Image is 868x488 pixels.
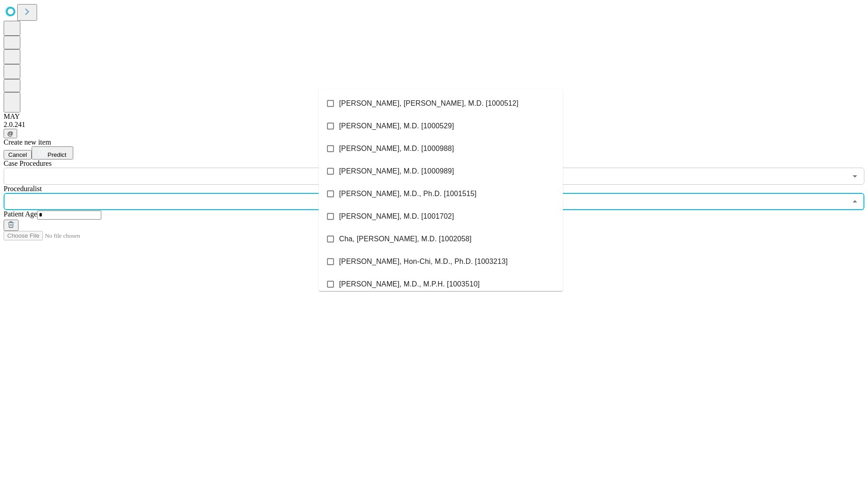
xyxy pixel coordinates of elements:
[4,160,52,167] span: Scheduled Procedure
[8,151,27,158] span: Cancel
[4,113,864,121] div: MAY
[4,138,51,146] span: Create new item
[849,170,861,183] button: Open
[339,143,454,154] span: [PERSON_NAME], M.D. [1000988]
[4,185,42,192] span: Proceduralist
[339,166,454,177] span: [PERSON_NAME], M.D. [1000989]
[339,188,476,199] span: [PERSON_NAME], M.D., Ph.D. [1001515]
[339,234,472,244] span: Cha, [PERSON_NAME], M.D. [1002058]
[339,211,454,222] span: [PERSON_NAME], M.D. [1001702]
[4,121,864,129] div: 2.0.241
[4,210,37,218] span: Patient Age
[7,130,14,137] span: @
[32,146,73,160] button: Predict
[4,150,32,160] button: Cancel
[4,129,17,138] button: @
[339,98,519,109] span: [PERSON_NAME], [PERSON_NAME], M.D. [1000512]
[339,121,454,131] span: [PERSON_NAME], M.D. [1000529]
[339,279,480,290] span: [PERSON_NAME], M.D., M.P.H. [1003510]
[849,195,861,208] button: Close
[339,256,508,267] span: [PERSON_NAME], Hon-Chi, M.D., Ph.D. [1003213]
[47,151,66,158] span: Predict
